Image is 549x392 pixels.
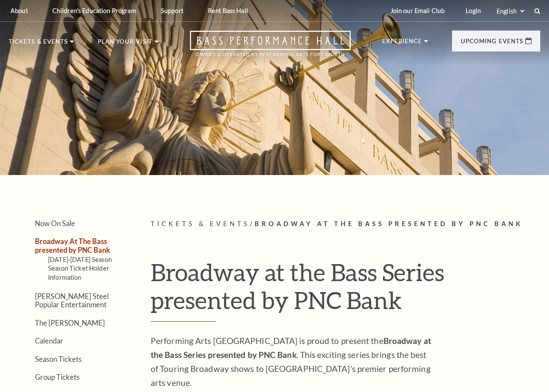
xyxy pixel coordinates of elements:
a: Season Tickets [35,355,82,363]
p: Experience [382,38,422,49]
p: / [151,219,540,230]
p: Support [161,7,183,14]
span: Tickets & Events [151,220,250,227]
a: Broadway At The Bass presented by PNC Bank [35,237,110,254]
p: Rent Bass Hall [208,7,248,14]
p: Children's Education Program [52,7,136,14]
a: Calendar [35,337,63,345]
a: [DATE]-[DATE] Season [48,256,112,263]
a: Group Tickets [35,373,79,381]
a: The [PERSON_NAME] [35,319,105,327]
h1: Broadway at the Bass Series presented by PNC Bank [151,258,540,322]
p: About [10,7,28,14]
span: Broadway At The Bass presented by PNC Bank [255,220,523,227]
a: Now On Sale [35,219,75,227]
p: Tickets & Events [9,39,68,49]
p: Plan Your Visit [98,39,152,49]
a: [PERSON_NAME] Steel Popular Entertainment [35,292,109,309]
strong: Broadway at the Bass Series presented by PNC Bank [151,336,431,360]
a: Season Ticket Holder Information [48,265,109,281]
p: Upcoming Events [461,38,523,49]
select: Select: [495,7,526,15]
p: Performing Arts [GEOGRAPHIC_DATA] is proud to present the . This exciting series brings the best ... [151,334,435,390]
